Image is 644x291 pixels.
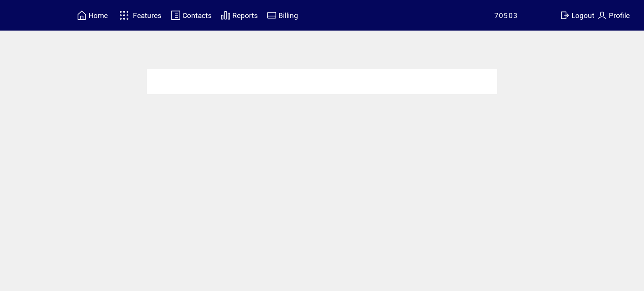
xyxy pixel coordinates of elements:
[116,7,163,23] a: Features
[232,11,258,20] span: Reports
[219,9,259,22] a: Reports
[75,9,109,22] a: Home
[278,11,298,20] span: Billing
[182,11,212,20] span: Contacts
[609,11,630,20] span: Profile
[560,10,570,21] img: exit.svg
[571,11,595,20] span: Logout
[169,9,213,22] a: Contacts
[88,11,108,20] span: Home
[265,9,299,22] a: Billing
[494,11,518,20] span: 70503
[171,10,181,21] img: contacts.svg
[77,10,87,21] img: home.svg
[596,9,631,22] a: Profile
[597,10,607,21] img: profile.svg
[117,8,132,22] img: features.svg
[558,9,596,22] a: Logout
[267,10,277,21] img: creidtcard.svg
[133,11,161,20] span: Features
[221,10,231,21] img: chart.svg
